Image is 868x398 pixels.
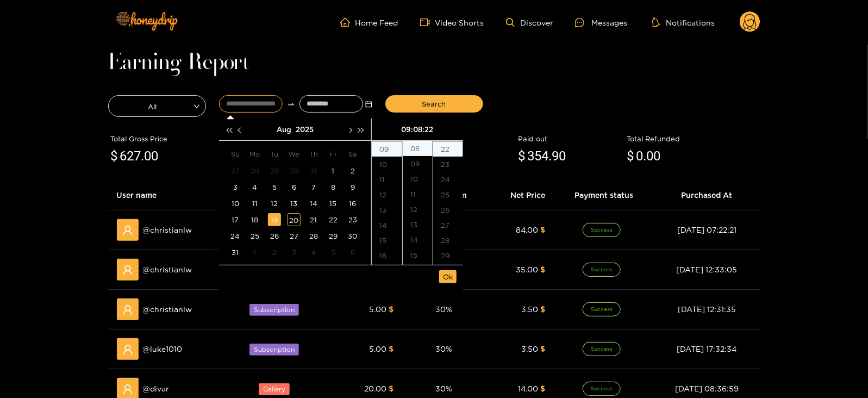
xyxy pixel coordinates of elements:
span: $ [389,384,394,393]
div: 30 [346,229,359,242]
button: Search [385,95,483,113]
td: 2025-08-16 [343,195,363,212]
td: 2025-07-29 [265,163,284,179]
td: 2025-08-08 [323,179,343,195]
span: $ [540,226,545,234]
div: 2 [346,164,359,177]
div: 11 [403,186,433,202]
div: 29 [433,248,463,263]
span: 5.00 [369,345,386,353]
div: 15 [403,247,433,263]
td: 2025-08-25 [245,228,265,244]
span: $ [540,265,545,273]
span: 35.00 [516,265,538,273]
span: Gallery [259,383,290,395]
span: [DATE] 12:33:05 [677,265,738,273]
span: @ christianlw [143,264,192,276]
div: 09 [403,156,433,171]
td: 2025-08-27 [284,228,304,244]
div: 24 [433,172,463,187]
div: 12 [372,187,402,202]
td: 2025-08-07 [304,179,323,195]
div: 16 [372,248,402,263]
th: Su [226,145,245,163]
td: 2025-08-06 [284,179,304,195]
span: $ [389,345,394,353]
span: @ luke1010 [143,343,183,355]
div: 25 [433,187,463,202]
td: 2025-08-26 [265,228,284,244]
td: 2025-09-04 [304,244,323,260]
div: 31 [307,164,320,177]
div: 14 [372,217,402,233]
td: 2025-08-17 [226,212,245,228]
td: 2025-08-04 [245,179,265,195]
span: $ [627,146,634,167]
span: Success [583,223,621,237]
span: Ok [443,271,453,282]
div: 6 [288,181,301,194]
span: Success [583,263,621,277]
td: 2025-09-05 [323,244,343,260]
span: [DATE] 07:22:21 [677,226,736,234]
td: 2025-08-24 [226,228,245,244]
div: 30 [433,263,463,278]
span: swap-right [287,100,295,108]
div: 16 [403,263,433,278]
td: 2025-08-15 [323,195,343,212]
div: 1 [327,164,340,177]
div: 29 [268,164,281,177]
span: 30 % [435,305,452,313]
div: 23 [346,213,359,226]
span: Success [583,342,621,356]
td: 2025-08-22 [323,212,343,228]
th: User name [108,181,230,210]
div: 13 [288,197,301,210]
div: Total Gross Price [111,133,241,144]
td: 2025-08-11 [245,195,265,212]
div: 6 [346,246,359,259]
span: to [287,100,295,108]
div: 5 [327,246,340,259]
div: 29 [327,229,340,242]
td: 2025-08-01 [323,163,343,179]
span: 14.00 [518,384,538,393]
td: 2025-08-20 [284,212,304,228]
th: Sa [343,145,363,163]
div: 09:08:22 [376,119,459,140]
span: user [122,225,133,236]
div: 4 [248,181,261,194]
span: video-camera [420,17,435,27]
th: Mo [245,145,265,163]
div: 30 [288,164,301,177]
button: Ok [439,270,457,283]
td: 2025-08-14 [304,195,323,212]
span: Search [422,98,446,109]
div: 11 [372,172,402,187]
td: 2025-08-05 [265,179,284,195]
div: 22 [327,213,340,226]
div: 17 [372,263,402,278]
span: $ [111,146,118,167]
div: 10 [229,197,242,210]
td: 2025-09-03 [284,244,304,260]
span: [DATE] 17:32:34 [677,345,737,353]
span: 84.00 [516,226,538,234]
div: 13 [372,202,402,217]
div: 22 [433,141,463,157]
div: 27 [288,229,301,242]
div: 3 [229,181,242,194]
span: Subscription [249,304,299,316]
div: 13 [403,217,433,232]
div: 14 [307,197,320,210]
span: Subscription [249,344,299,356]
td: 2025-08-10 [226,195,245,212]
div: 09 [372,141,402,157]
div: 12 [403,202,433,217]
th: Th [304,145,323,163]
div: 16 [346,197,359,210]
a: Home Feed [340,17,398,27]
div: 27 [229,164,242,177]
span: 20.00 [364,384,386,393]
div: 15 [372,233,402,248]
